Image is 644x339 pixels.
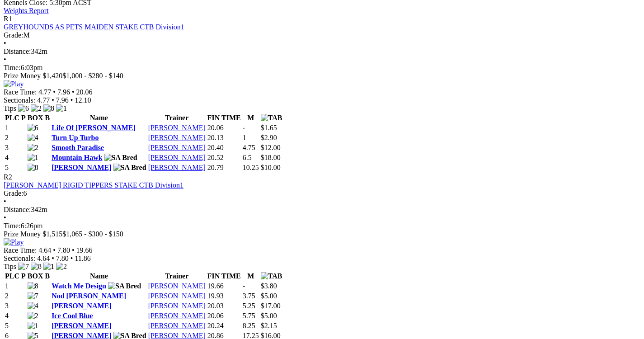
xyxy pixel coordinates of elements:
[4,7,49,14] a: Weights Report
[4,31,24,39] span: Grade:
[5,311,26,320] td: 4
[72,88,75,96] span: •
[52,282,106,290] a: Watch Me Design
[4,222,640,230] div: 6:26pm
[242,113,259,122] th: M
[4,198,6,205] span: •
[5,143,26,152] td: 3
[5,123,26,132] td: 1
[5,282,26,291] td: 1
[243,312,255,320] text: 5.75
[21,114,26,122] span: P
[56,254,69,262] span: 7.80
[4,96,35,104] span: Sectionals:
[56,96,69,104] span: 7.96
[52,164,111,171] a: [PERSON_NAME]
[243,282,245,290] text: -
[207,163,241,172] td: 20.79
[4,80,24,88] img: Play
[148,282,206,290] a: [PERSON_NAME]
[207,282,241,291] td: 19.66
[148,322,206,330] a: [PERSON_NAME]
[28,302,38,310] img: 4
[148,144,206,151] a: [PERSON_NAME]
[242,272,259,281] th: M
[28,124,38,132] img: 6
[4,189,640,198] div: 6
[21,272,26,280] span: P
[4,222,21,230] span: Time:
[75,96,91,104] span: 12.10
[4,72,640,80] div: Prize Money $1,420
[56,263,67,271] img: 2
[261,292,277,300] span: $5.00
[52,302,111,310] a: [PERSON_NAME]
[261,114,282,122] img: TAB
[4,104,16,112] span: Tips
[28,322,38,330] img: 1
[71,254,73,262] span: •
[52,312,93,320] a: Ice Cool Blue
[4,56,6,63] span: •
[75,254,90,262] span: 11.86
[104,154,137,162] img: SA Bred
[243,292,255,300] text: 3.75
[261,272,282,280] img: TAB
[18,263,29,271] img: 7
[4,39,6,47] span: •
[28,292,38,300] img: 7
[38,88,51,96] span: 4.77
[113,164,146,172] img: SA Bred
[4,47,640,56] div: 342m
[243,322,255,330] text: 8.25
[243,154,252,161] text: 6.5
[28,154,38,162] img: 1
[5,153,26,162] td: 4
[43,104,54,113] img: 8
[4,181,183,189] a: [PERSON_NAME] RIGID TIPPERS STAKE CTB Division1
[261,124,277,132] span: $1.65
[71,96,73,104] span: •
[76,88,93,96] span: 20.06
[148,134,206,141] a: [PERSON_NAME]
[5,114,19,122] span: PLC
[45,114,50,122] span: B
[261,164,281,171] span: $10.00
[148,302,206,310] a: [PERSON_NAME]
[38,246,51,254] span: 4.64
[37,96,50,104] span: 4.77
[148,312,206,320] a: [PERSON_NAME]
[4,64,21,71] span: Time:
[261,322,277,330] span: $2.15
[52,292,126,300] a: Nod [PERSON_NAME]
[207,143,241,152] td: 20.40
[4,230,640,238] div: Prize Money $1,515
[148,272,206,281] th: Trainer
[31,104,42,113] img: 2
[72,246,75,254] span: •
[28,114,43,122] span: BOX
[28,134,38,142] img: 4
[52,254,54,262] span: •
[261,134,277,141] span: $2.90
[207,292,241,301] td: 19.93
[5,321,26,330] td: 5
[207,113,241,122] th: FIN TIME
[148,113,206,122] th: Trainer
[4,246,37,254] span: Race Time:
[207,301,241,311] td: 20.03
[148,154,206,161] a: [PERSON_NAME]
[207,133,241,142] td: 20.13
[207,123,241,132] td: 20.06
[148,124,206,132] a: [PERSON_NAME]
[243,124,245,132] text: -
[4,206,640,214] div: 342m
[57,246,70,254] span: 7.80
[56,104,67,113] img: 1
[37,254,50,262] span: 4.64
[4,88,37,96] span: Race Time:
[52,96,54,104] span: •
[4,64,640,72] div: 6:03pm
[57,88,70,96] span: 7.96
[5,272,19,280] span: PLC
